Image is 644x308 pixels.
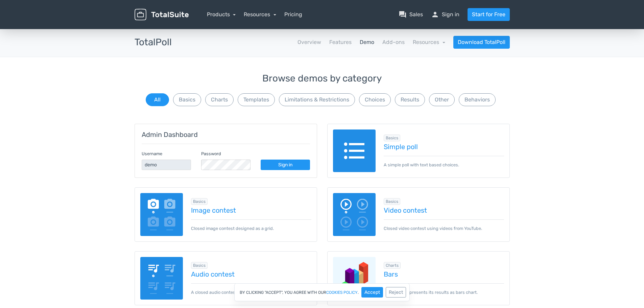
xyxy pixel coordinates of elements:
[431,10,459,19] a: personSign in
[384,270,504,278] a: Bars
[384,143,504,150] a: Simple poll
[238,93,275,106] button: Templates
[399,10,423,19] a: question_answerSales
[429,93,455,106] button: Other
[191,207,311,214] a: Image contest
[413,39,445,45] a: Resources
[384,219,504,232] p: Closed video contest using videos from YouTube.
[279,93,355,106] button: Limitations & Restrictions
[205,93,234,106] button: Charts
[297,38,321,46] a: Overview
[360,38,374,46] a: Demo
[244,11,276,18] a: Resources
[384,262,401,269] span: Browse all in Charts
[333,193,376,236] img: video-poll.png
[284,10,302,19] a: Pricing
[201,150,221,157] label: Password
[207,11,236,18] a: Products
[431,10,439,19] span: person
[386,287,406,298] button: Reject
[142,150,162,157] label: Username
[359,93,391,106] button: Choices
[384,198,400,205] span: Browse all in Basics
[361,287,383,298] button: Accept
[333,257,376,300] img: charts-bars.png
[384,207,504,214] a: Video contest
[468,8,510,21] a: Start for Free
[333,129,376,172] img: text-poll.png
[135,73,510,84] h3: Browse demos by category
[142,131,310,138] h5: Admin Dashboard
[146,93,169,106] button: All
[140,193,183,236] img: image-poll.png
[191,219,311,232] p: Closed image contest designed as a grid.
[382,38,405,46] a: Add-ons
[459,93,496,106] button: Behaviors
[261,160,310,170] a: Sign in
[173,93,201,106] button: Basics
[329,38,352,46] a: Features
[234,283,410,301] div: By clicking "Accept", you agree with our .
[395,93,425,106] button: Results
[191,270,311,278] a: Audio contest
[384,135,400,141] span: Browse all in Basics
[399,10,407,19] span: question_answer
[191,198,208,205] span: Browse all in Basics
[140,257,183,300] img: audio-poll.png
[135,37,172,48] h3: TotalPoll
[191,262,208,269] span: Browse all in Basics
[453,36,510,49] a: Download TotalPoll
[135,9,189,21] img: TotalSuite for WordPress
[326,290,358,294] a: cookies policy
[384,156,504,168] p: A simple poll with text based choices.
